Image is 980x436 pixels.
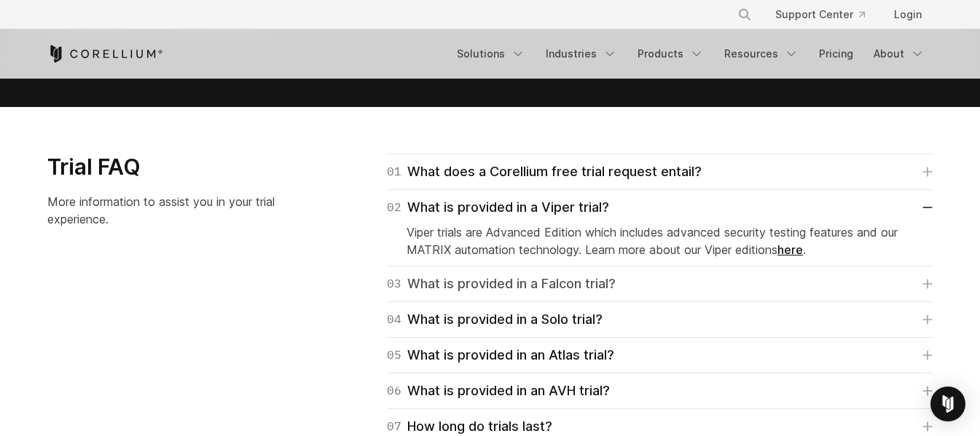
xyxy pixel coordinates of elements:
[882,1,933,28] a: Login
[777,242,803,257] a: here
[407,223,913,258] p: Viper trials are Advanced Edition which includes advanced security testing features and our MATRI...
[387,162,401,182] span: 01
[387,162,933,182] a: 01What does a Corellium free trial request entail?
[387,274,401,294] span: 03
[537,41,626,67] a: Industries
[387,345,933,365] a: 05What is provided in an Atlas trial?
[387,197,933,218] a: 02What is provided in a Viper trial?
[387,274,933,294] a: 03What is provided in a Falcon trial?
[387,345,401,365] span: 05
[387,381,401,401] span: 06
[448,41,933,67] div: Navigation Menu
[387,197,401,218] span: 02
[930,387,965,421] div: Open Intercom Messenger
[387,309,603,330] div: What is provided in a Solo trial?
[387,345,614,365] div: What is provided in an Atlas trial?
[448,41,534,67] a: Solutions
[47,154,303,181] h3: Trial FAQ
[47,193,303,228] p: More information to assist you in your trial experience.
[720,1,933,28] div: Navigation Menu
[629,41,713,67] a: Products
[865,41,933,67] a: About
[387,309,933,330] a: 04What is provided in a Solo trial?
[764,1,877,28] a: Support Center
[732,1,758,28] button: Search
[387,197,609,218] div: What is provided in a Viper trial?
[716,41,807,67] a: Resources
[387,309,401,330] span: 04
[387,274,616,294] div: What is provided in a Falcon trial?
[387,162,702,182] div: What does a Corellium free trial request entail?
[387,381,933,401] a: 06What is provided in an AVH trial?
[810,41,862,67] a: Pricing
[387,381,610,401] div: What is provided in an AVH trial?
[47,45,163,63] a: Corellium Home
